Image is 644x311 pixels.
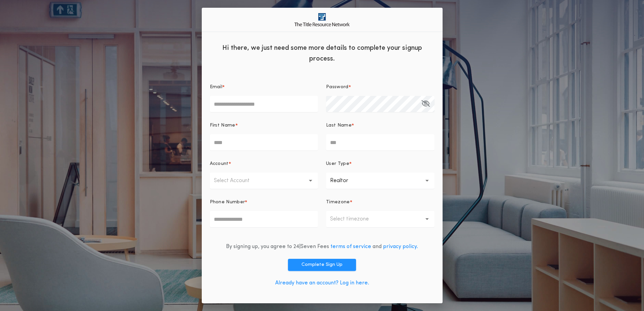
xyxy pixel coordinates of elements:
a: privacy policy. [383,244,418,249]
p: Account [210,161,229,167]
p: Password [326,84,349,91]
button: Select Account [210,173,318,189]
input: Phone Number* [210,211,318,227]
p: Timezone [326,199,350,206]
p: Select Account [214,177,260,185]
button: Realtor [326,173,434,189]
p: User Type [326,161,349,167]
div: Hi there, we just need some more details to complete your signup process. [202,37,443,68]
input: Password* [326,96,434,112]
p: Email [210,84,223,91]
p: Realtor [330,177,359,185]
p: Last Name [326,122,352,129]
button: Password* [421,96,430,112]
img: logo [294,13,350,26]
input: Last Name* [326,134,434,150]
button: Select timezone [326,211,434,227]
p: Select timezone [330,215,380,223]
input: Email* [210,96,318,112]
button: Complete Sign Up [288,259,356,271]
input: First Name* [210,134,318,150]
p: Phone Number [210,199,245,206]
div: By signing up, you agree to 24|Seven Fees and [226,243,418,251]
a: Already have an account? Log in here. [275,280,369,286]
p: First Name [210,122,235,129]
a: terms of service [330,244,371,249]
